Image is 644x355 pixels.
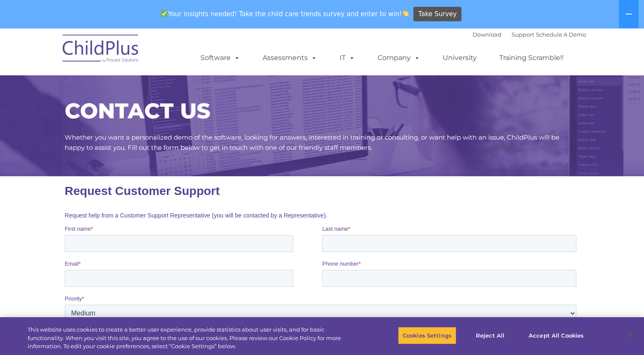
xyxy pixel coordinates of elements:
a: IT [331,49,364,66]
div: This website uses cookies to create a better user experience, provide statistics about user visit... [28,326,354,351]
span: Take Survey [418,7,457,22]
a: Company [369,49,429,66]
img: ChildPlus by Procare Solutions [58,29,143,71]
font: | [472,31,586,38]
span: Phone number [258,84,294,91]
button: Cookies Settings [398,326,456,344]
a: Schedule A Demo [536,31,586,38]
img: ✅ [161,10,167,17]
img: 👏 [402,10,409,17]
button: Accept All Cookies [524,326,588,344]
a: Take Survey [413,7,461,22]
a: Support [512,31,534,38]
a: Training Scramble!! [491,49,572,66]
span: CONTACT US [65,98,210,124]
a: Assessments [254,49,326,66]
a: University [434,49,485,66]
button: Close [621,326,640,345]
a: Download [472,31,501,38]
span: Last name [258,49,283,56]
span: Whether you want a personalized demo of the software, looking for answers, interested in training... [65,133,559,152]
span: Your insights needed! Take the child care trends survey and enter to win! [157,6,412,22]
a: Software [192,49,249,66]
button: Reject All [464,326,517,344]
